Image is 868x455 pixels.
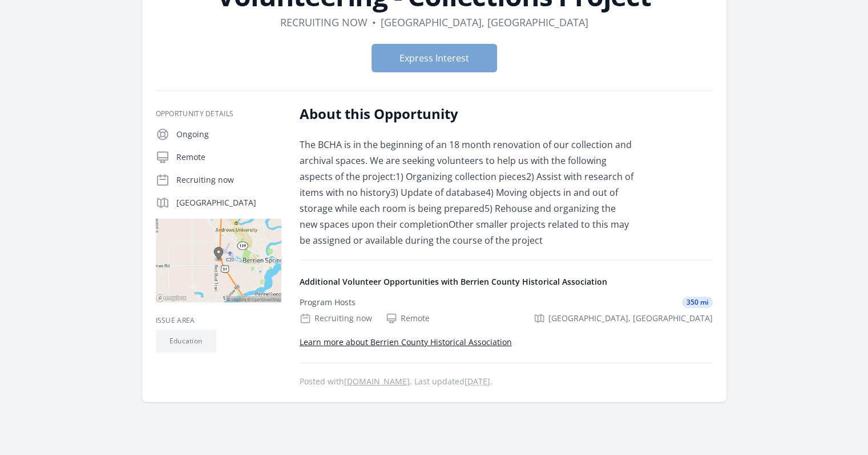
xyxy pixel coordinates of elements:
[176,197,281,208] p: [GEOGRAPHIC_DATA]
[156,219,281,302] img: Map
[381,14,588,30] dd: [GEOGRAPHIC_DATA], [GEOGRAPHIC_DATA]
[372,14,376,30] div: •
[280,14,368,30] dd: Recruiting now
[300,137,633,248] p: The BCHA is in the beginning of an 18 month renovation of our collection and archival spaces. We ...
[300,337,512,347] a: Learn more about Berrien County Historical Association
[682,297,713,308] span: 350 mi
[344,376,410,387] a: [DOMAIN_NAME]
[156,330,216,352] li: Education
[300,297,356,308] div: Program Hosts
[176,129,281,140] p: Ongoing
[548,313,713,324] span: [GEOGRAPHIC_DATA], [GEOGRAPHIC_DATA]
[156,109,281,118] h3: Opportunity Details
[300,276,713,288] h4: Additional Volunteer Opportunities with Berrien County Historical Association
[465,376,490,387] abbr: Wed, Apr 23, 2025 6:51 PM
[300,313,372,324] div: Recruiting now
[156,316,281,325] h3: Issue area
[300,377,713,386] p: Posted with . Last updated .
[300,105,633,123] h2: About this Opportunity
[176,151,281,163] p: Remote
[176,174,281,186] p: Recruiting now
[386,313,430,324] div: Remote
[372,44,497,72] button: Express Interest
[295,288,717,333] a: Program Hosts 350 mi Recruiting now Remote [GEOGRAPHIC_DATA], [GEOGRAPHIC_DATA]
